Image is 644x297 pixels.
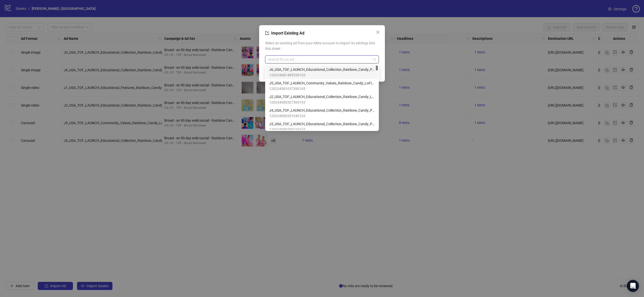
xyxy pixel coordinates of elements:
span: J6_USA_TOF_LAUNCH_Educational_Collection_Rainbow_Candy_Polished_Meringue_Kisses_Carousel-Image_20... [269,67,375,72]
span: 120234080300210163 [269,127,375,132]
span: 120234081037390163 [269,86,375,91]
span: 120234081485530163 [269,72,375,78]
div: J3_USA_TOF_LAUNCH_Educational_Collection_Rainbow_Candy_Polished_quad_Image_20251023 [266,120,378,134]
span: J3_USA_TOF_LAUNCH_Educational_Collection_Rainbow_Candy_Polished_quad_Image_20251023 [269,121,375,127]
span: J5_USA_TOF_LAUNCH_Community_Values_Rainbow_Candy_LoFi_SP_Besties_Carousel-Image_20251023 [269,80,375,86]
span: Select an existing ad from your Meta account to import its settings into this sheet. [265,40,379,51]
div: J2_USA_TOF_LAUNCH_Educational_Collection_Rainbow_Candy_LoFi_Leo_Poses_Video_20251023 [266,93,378,106]
span: close [376,30,380,34]
div: J5_USA_TOF_LAUNCH_Community_Values_Rainbow_Candy_LoFi_SP_Besties_Carousel-Image_20251023 [266,79,378,93]
span: import [265,31,269,35]
span: 120234080307560163 [269,100,375,105]
span: J2_USA_TOF_LAUNCH_Educational_Collection_Rainbow_Candy_LoFi_Leo_Poses_Video_20251023 [269,94,375,100]
div: J4_USA_TOF_LAUNCH_Educational_Collection_Rainbow_Candy_Polished_3_Up_Image_20251023 [266,106,378,120]
button: Close [374,28,382,36]
span: Import Existing Ad [271,31,304,36]
span: J4_USA_TOF_LAUNCH_Educational_Collection_Rainbow_Candy_Polished_3_Up_Image_20251023 [269,108,375,113]
div: J6_USA_TOF_LAUNCH_Educational_Collection_Rainbow_Candy_Polished_Meringue_Kisses_Carousel-Image_20... [266,65,378,79]
div: Open Intercom Messenger [627,280,639,292]
span: 120234080301640163 [269,113,375,119]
